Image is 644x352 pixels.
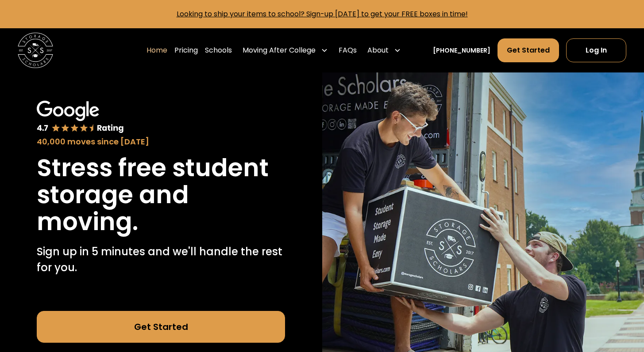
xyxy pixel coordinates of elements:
[147,38,167,63] a: Home
[433,46,490,55] a: [PHONE_NUMBER]
[243,45,316,56] div: Moving After College
[37,244,285,276] p: Sign up in 5 minutes and we'll handle the rest for you.
[37,101,123,134] img: Google 4.7 star rating
[339,38,357,63] a: FAQs
[566,38,626,62] a: Log In
[497,38,559,62] a: Get Started
[177,9,468,19] a: Looking to ship your items to school? Sign-up [DATE] to get your FREE boxes in time!
[18,33,53,68] img: Storage Scholars main logo
[174,38,198,63] a: Pricing
[37,136,285,148] div: 40,000 moves since [DATE]
[364,38,405,63] div: About
[37,155,285,235] h1: Stress free student storage and moving.
[367,45,389,56] div: About
[37,311,285,343] a: Get Started
[239,38,332,63] div: Moving After College
[205,38,232,63] a: Schools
